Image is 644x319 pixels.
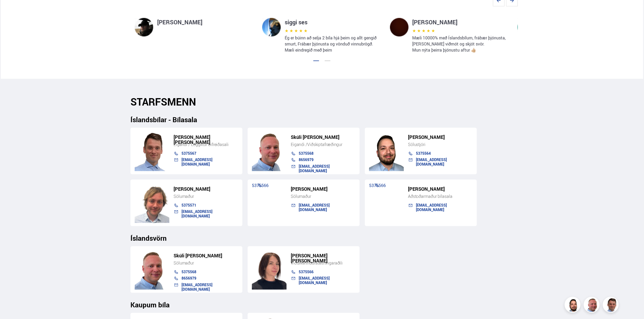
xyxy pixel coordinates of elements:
[408,186,473,192] h5: [PERSON_NAME]
[182,209,212,218] a: [EMAIL_ADDRESS][DOMAIN_NAME]
[412,35,509,47] p: Mæli 10000% með Íslandsbílum, frábær þjónusta, [PERSON_NAME] viðmót og skjót svör.
[182,282,212,291] a: [EMAIL_ADDRESS][DOMAIN_NAME]
[518,18,536,37] img: YGWNAdgseZi2Rbpe.webp
[252,250,287,290] img: TiAwD7vhpwHUHg8j.png
[135,183,169,223] img: SZ4H-t_Copy_of_C.png
[408,194,473,199] div: Aðstoðarmaður bílasala
[252,131,287,171] img: siFngHWaQ9KaOqBr.png
[135,250,169,290] img: m7PZdWzYfFvz2vuk.png
[285,35,381,53] p: Ég er búinn að selja 2 bíla hjá þeim og allt gengið smurt, Frábær þjónusta og vönduð vinnubrögð. ...
[299,276,330,285] a: [EMAIL_ADDRESS][DOMAIN_NAME]
[299,157,314,162] a: 8656979
[416,157,447,166] a: [EMAIL_ADDRESS][DOMAIN_NAME]
[299,203,330,212] a: [EMAIL_ADDRESS][DOMAIN_NAME]
[182,276,196,281] a: 8656979
[130,96,514,108] h2: STARFSMENN
[262,18,281,37] img: SllRT5B5QPkh28GD.webp
[291,260,355,266] div: Viðurkenndur
[299,151,314,156] a: 5375568
[174,253,238,258] h5: Skúli [PERSON_NAME]
[174,260,238,266] div: Sölumaður
[315,260,343,266] span: ásetningaraðili
[412,28,435,34] span: ★ ★ ★ ★ ★
[285,28,307,34] span: ★ ★ ★ ★ ★
[604,298,619,313] img: FbJEzSuNWCJXmdc-.webp
[307,142,342,147] span: Viðskiptafræðingur
[416,151,431,156] a: 5375564
[291,142,355,147] div: Eigandi /
[584,298,600,313] img: siFngHWaQ9KaOqBr.png
[182,203,196,208] a: 5375571
[182,151,196,156] a: 5375567
[291,135,355,140] h5: Skúli [PERSON_NAME]
[285,18,381,26] h4: siggi ses
[390,18,409,37] img: ivSJBoSYNJ1imj5R.webp
[291,194,355,199] div: Sölumaður
[135,18,153,37] img: dsORqd-mBEOihhtP.webp
[182,157,212,166] a: [EMAIL_ADDRESS][DOMAIN_NAME]
[416,203,447,212] a: [EMAIL_ADDRESS][DOMAIN_NAME]
[252,183,269,188] a: 5375566
[299,269,314,274] a: 5375566
[412,47,509,53] p: Mun nýta þeirra þjónustu aftur 👍🏼
[135,131,169,171] img: FbJEzSuNWCJXmdc-.webp
[412,18,509,26] h4: [PERSON_NAME]
[408,142,473,147] div: Sölustjóri
[4,2,20,18] button: Opna LiveChat spjallviðmót
[408,135,473,140] h5: [PERSON_NAME]
[369,131,404,171] img: nhp88E3Fdnt1Opn2.png
[369,183,386,188] a: 5375566
[174,135,238,145] h5: [PERSON_NAME] [PERSON_NAME]
[299,164,330,173] a: [EMAIL_ADDRESS][DOMAIN_NAME]
[130,234,514,242] h3: Íslandsvörn
[174,194,238,199] div: Sölumaður
[291,253,355,263] h5: [PERSON_NAME] [PERSON_NAME]
[174,186,238,192] h5: [PERSON_NAME]
[130,301,514,309] h3: Kaupum bíla
[182,269,196,274] a: 5375568
[565,298,581,313] img: nhp88E3Fdnt1Opn2.png
[174,142,238,147] div: Eigandi / Löggiltur bifreiðasali
[291,186,355,192] h5: [PERSON_NAME]
[130,116,514,124] h3: Íslandsbílar - Bílasala
[157,18,254,26] h4: [PERSON_NAME]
